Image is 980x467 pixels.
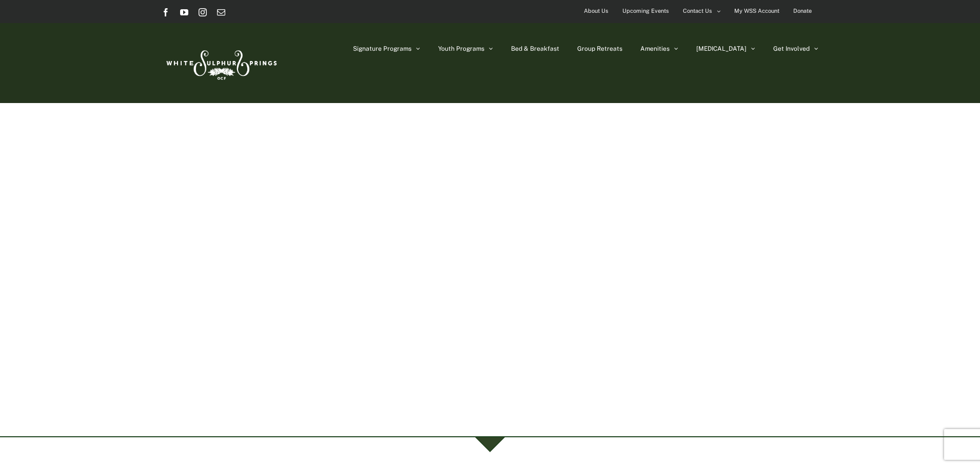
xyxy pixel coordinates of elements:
a: YouTube [180,8,188,16]
a: Signature Programs [353,23,420,74]
a: Get Involved [773,23,818,74]
a: Amenities [640,23,678,74]
a: Youth Programs [438,23,493,74]
a: [MEDICAL_DATA] [696,23,755,74]
span: [MEDICAL_DATA] [696,46,747,52]
span: Donate [793,4,812,18]
span: About Us [584,4,609,18]
span: Amenities [640,46,670,52]
span: Youth Programs [438,46,484,52]
span: My WSS Account [734,4,779,18]
span: Upcoming Events [622,4,669,18]
span: Signature Programs [353,46,411,52]
span: Group Retreats [577,46,622,52]
a: Facebook [162,8,170,16]
nav: Main Menu [353,23,818,74]
span: Get Involved [773,46,810,52]
span: Bed & Breakfast [511,46,559,52]
a: Email [217,8,225,16]
a: Bed & Breakfast [511,23,559,74]
span: Contact Us [683,4,712,18]
img: White Sulphur Springs Logo [162,39,280,87]
a: Group Retreats [577,23,622,74]
a: Instagram [199,8,207,16]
